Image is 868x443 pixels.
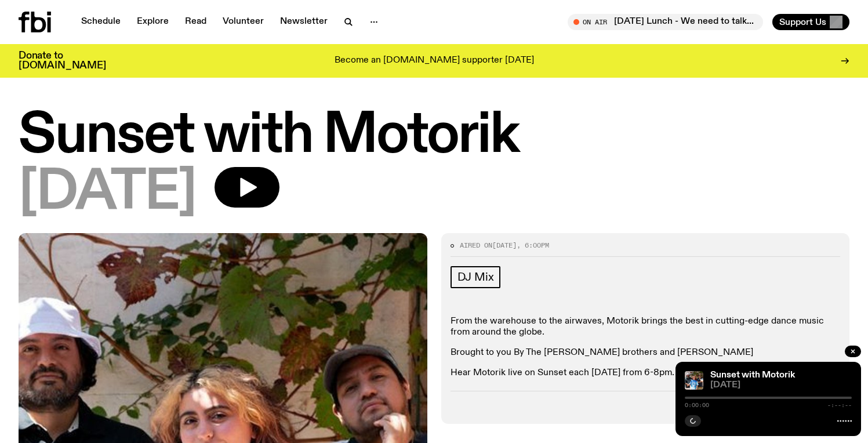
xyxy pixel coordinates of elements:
[74,14,128,30] a: Schedule
[457,271,494,284] span: DJ Mix
[19,51,106,71] h3: Donate to [DOMAIN_NAME]
[178,14,213,30] a: Read
[779,17,826,27] span: Support Us
[335,56,534,66] p: Become an [DOMAIN_NAME] supporter [DATE]
[517,241,549,250] span: , 6:00pm
[568,14,763,30] button: On Air[DATE] Lunch - We need to talk...
[451,368,841,379] p: Hear Motorik live on Sunset each [DATE] from 6-8pm.
[772,14,849,30] button: Support Us
[685,371,703,390] img: Andrew, Reenie, and Pat stand in a row, smiling at the camera, in dappled light with a vine leafe...
[492,241,517,250] span: [DATE]
[685,402,709,408] span: 0:00:00
[460,241,492,250] span: Aired on
[19,110,849,162] h1: Sunset with Motorik
[216,14,271,30] a: Volunteer
[710,371,795,380] a: Sunset with Motorik
[130,14,176,30] a: Explore
[827,402,852,408] span: -:--:--
[710,381,852,390] span: [DATE]
[19,167,196,219] span: [DATE]
[273,14,335,30] a: Newsletter
[451,316,841,338] p: From the warehouse to the airwaves, Motorik brings the best in cutting-edge dance music from arou...
[451,266,501,288] a: DJ Mix
[451,347,841,358] p: Brought to you By The [PERSON_NAME] brothers and [PERSON_NAME]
